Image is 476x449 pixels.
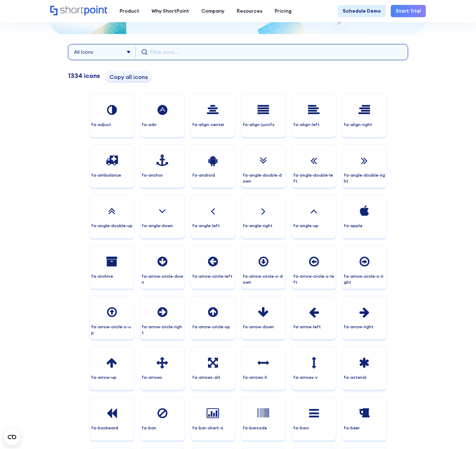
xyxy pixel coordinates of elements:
[84,72,100,80] span: icons
[344,273,385,285] p: fa-arrow-circle-o-right
[243,374,284,381] p: fa-arrows-h
[293,374,335,381] p: fa-arrows-v
[391,5,426,17] a: Start Trial
[243,324,284,330] p: fa-arrow-down
[344,324,385,330] p: fa-arrow-right
[152,7,189,15] div: Why ShortPoint
[142,324,183,336] p: fa-arrow-circle-right
[50,6,107,16] a: Home
[243,425,284,431] p: fa-barcode
[142,374,183,381] p: fa-arrows
[192,121,234,128] p: fa-align-center
[293,425,335,431] p: fa-bars
[192,273,234,279] p: fa-arrow-circle-left
[201,7,224,15] div: Company
[195,5,230,17] a: Company
[344,172,385,184] p: fa-angle-double-right
[344,374,385,381] p: fa-asterisk
[243,172,284,184] p: fa-angle-double-down
[145,5,195,17] a: Why ShortPoint
[150,46,402,58] input: Filter icons...
[275,7,291,15] div: Pricing
[192,374,234,381] p: fa-arrows-alt
[106,71,152,82] button: Copy all icons
[142,273,183,285] p: fa-arrow-circle-down
[344,223,385,229] p: fa-apple
[142,121,183,128] p: fa-adn
[293,273,335,285] p: fa-arrow-circle-o-left
[293,172,335,184] p: fa-angle-double-left
[350,368,476,449] iframe: Chat Widget
[293,121,335,128] p: fa-align-left
[91,223,133,229] p: fa-angle-double-up
[142,172,183,178] p: fa-anchor
[243,223,284,229] p: fa-angle-right
[338,5,386,17] a: Schedule Demo
[120,7,139,15] div: Product
[91,324,133,336] p: fa-arrow-circle-o-up
[230,5,268,17] a: Resources
[4,429,20,445] button: Open CMP widget
[293,223,335,229] p: fa-angle-up
[237,7,262,15] div: Resources
[243,273,284,285] p: fa-arrow-circle-o-down
[344,121,385,128] p: fa-align-right
[192,425,234,431] p: fa-bar-chart-o
[91,425,133,431] p: fa-backward
[192,172,234,178] p: fa-android
[68,72,82,80] span: 1334
[91,121,133,128] p: fa-adjust
[142,425,183,431] p: fa-ban
[113,5,145,17] a: Product
[142,223,183,229] p: fa-angle-down
[344,425,385,431] p: fa-beer
[293,324,335,330] p: fa-arrow-left
[91,273,133,279] p: fa-archive
[268,5,297,17] a: Pricing
[243,121,284,128] p: fa-align-justify
[91,172,133,178] p: fa-ambulance
[192,223,234,229] p: fa-angle-left
[192,324,234,330] p: fa-arrow-circle-up
[91,374,133,381] p: fa-arrow-up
